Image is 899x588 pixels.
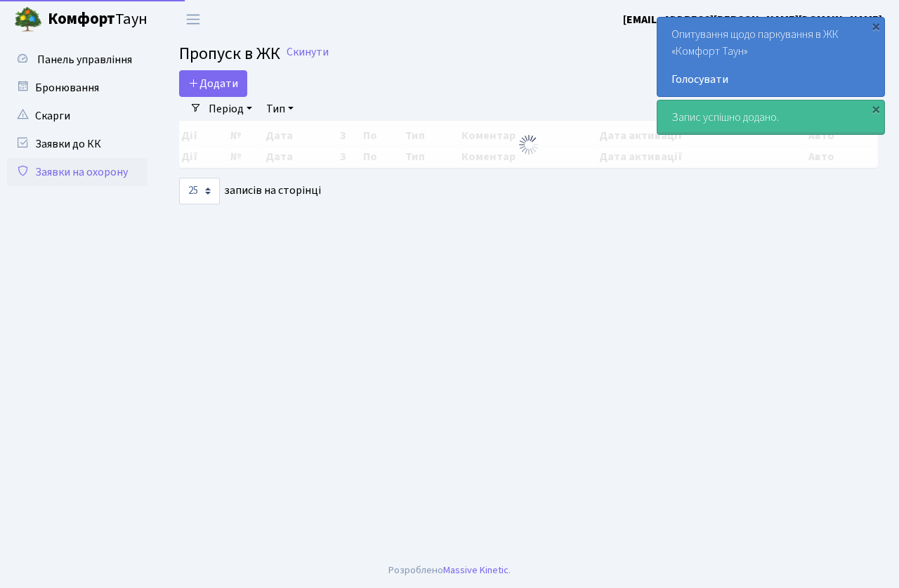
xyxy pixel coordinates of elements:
span: Пропуск в ЖК [179,41,280,66]
a: Скарги [7,102,147,130]
img: Обробка... [518,133,540,156]
button: Переключити навігацію [176,8,211,31]
span: Таун [48,8,147,32]
label: записів на сторінці [179,178,321,204]
a: Період [203,97,258,121]
a: Голосувати [671,71,870,88]
a: Панель управління [7,46,147,74]
div: Запис успішно додано. [657,100,884,134]
b: [EMAIL_ADDRESS][PERSON_NAME][DOMAIN_NAME] [623,12,882,27]
span: Додати [188,76,238,91]
a: Тип [261,97,299,121]
a: [EMAIL_ADDRESS][PERSON_NAME][DOMAIN_NAME] [623,11,882,28]
select: записів на сторінці [179,178,220,204]
img: logo.png [14,6,42,34]
a: Бронювання [7,74,147,102]
div: Опитування щодо паркування в ЖК «Комфорт Таун» [657,18,884,96]
div: × [869,19,883,33]
a: Massive Kinetic [443,563,508,577]
a: Заявки на охорону [7,158,147,186]
div: Розроблено . [388,563,511,578]
a: Заявки до КК [7,130,147,158]
div: × [869,102,883,116]
b: Комфорт [48,8,115,30]
a: Додати [179,70,247,97]
span: Панель управління [37,52,132,67]
a: Скинути [287,46,329,59]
